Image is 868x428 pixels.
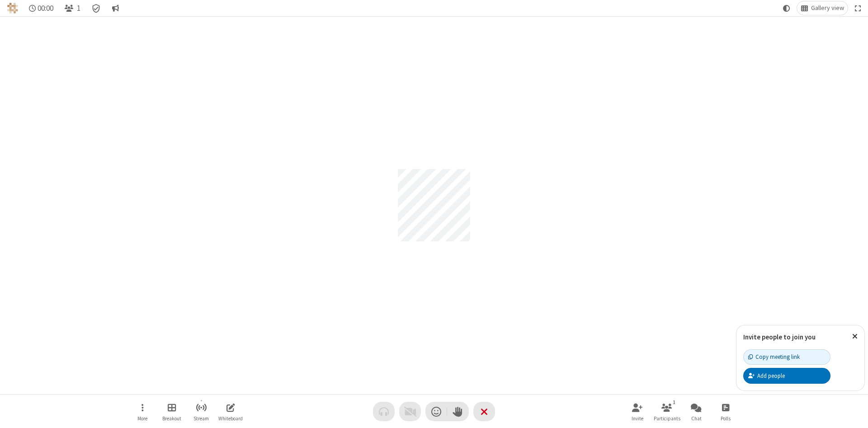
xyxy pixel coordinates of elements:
[129,399,156,424] button: Open menu
[137,416,147,421] span: More
[721,416,731,421] span: Polls
[624,399,651,424] button: Invite participants (Alt+I)
[845,325,864,348] button: Close popover
[61,1,84,15] button: Open participant list
[447,402,469,421] button: Raise hand
[632,416,643,421] span: Invite
[158,399,185,424] button: Manage Breakout Rooms
[743,333,816,341] label: Invite people to join you
[373,402,395,421] button: Audio problem - check your Internet connection or call by phone
[654,416,680,421] span: Participants
[399,402,421,421] button: Video
[797,1,848,15] button: Change layout
[851,1,865,15] button: Fullscreen
[473,402,495,421] button: End or leave meeting
[743,349,830,365] button: Copy meeting link
[691,416,702,421] span: Chat
[743,368,830,383] button: Add people
[77,4,80,13] span: 1
[218,416,243,421] span: Whiteboard
[38,4,53,13] span: 00:00
[25,1,57,15] div: Timer
[748,353,800,361] div: Copy meeting link
[653,399,680,424] button: Open participant list
[670,398,678,406] div: 1
[683,399,710,424] button: Open chat
[7,3,18,14] img: QA Selenium DO NOT DELETE OR CHANGE
[712,399,739,424] button: Open poll
[779,1,794,15] button: Using system theme
[108,1,123,15] button: Conversation
[193,416,209,421] span: Stream
[811,5,844,12] span: Gallery view
[425,402,447,421] button: Send a reaction
[162,416,181,421] span: Breakout
[188,399,215,424] button: Start streaming
[217,399,244,424] button: Open shared whiteboard
[88,1,105,15] div: Meeting details Encryption enabled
